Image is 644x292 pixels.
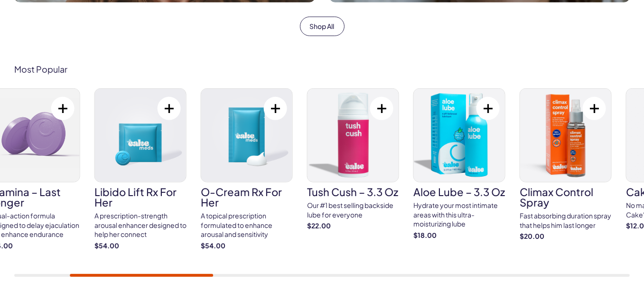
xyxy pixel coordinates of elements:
[520,232,612,241] strong: $20.00
[201,187,293,207] h3: O-Cream Rx for Her
[94,187,187,207] h3: Libido Lift Rx For Her
[94,88,187,250] a: Libido Lift Rx For Her Libido Lift Rx For Her A prescription-strength arousal enhancer designed t...
[307,221,399,231] strong: $22.00
[95,89,186,182] img: Libido Lift Rx For Her
[413,187,505,197] h3: Aloe Lube – 3.3 oz
[307,88,399,231] a: Tush Cush – 3.3 oz Tush Cush – 3.3 oz Our #1 best selling backside lube for everyone $22.00
[307,201,399,219] div: Our #1 best selling backside lube for everyone
[94,241,187,251] strong: $54.00
[201,88,293,250] a: O-Cream Rx for Her O-Cream Rx for Her A topical prescription formulated to enhance arousal and se...
[413,231,505,240] strong: $18.00
[300,17,345,37] a: Shop All
[201,241,293,251] strong: $54.00
[520,88,612,241] a: Climax Control Spray Climax Control Spray Fast absorbing duration spray that helps him last longe...
[414,89,505,182] img: Aloe Lube – 3.3 oz
[413,201,505,229] div: Hydrate your most intimate areas with this ultra-moisturizing lube
[201,211,293,239] div: A topical prescription formulated to enhance arousal and sensitivity
[413,88,505,240] a: Aloe Lube – 3.3 oz Aloe Lube – 3.3 oz Hydrate your most intimate areas with this ultra-moisturizi...
[307,187,399,197] h3: Tush Cush – 3.3 oz
[520,187,612,207] h3: Climax Control Spray
[94,211,187,239] div: A prescription-strength arousal enhancer designed to help her connect
[520,89,611,182] img: Climax Control Spray
[201,89,292,182] img: O-Cream Rx for Her
[308,89,399,182] img: Tush Cush – 3.3 oz
[520,211,612,230] div: Fast absorbing duration spray that helps him last longer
